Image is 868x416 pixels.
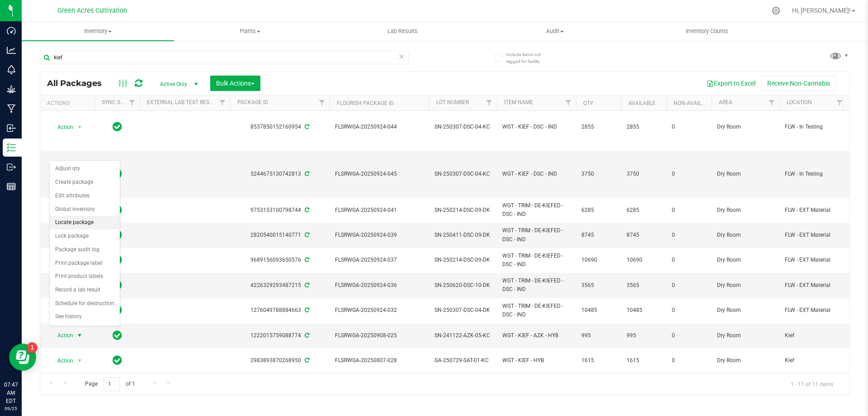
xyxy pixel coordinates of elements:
a: Filter [832,95,847,110]
span: Action [49,121,74,134]
div: 1222015759088774 [229,331,331,340]
span: Page of 1 [77,377,142,391]
span: Clear [398,51,405,62]
a: Filter [764,95,779,110]
span: WGT - TRIM - DE-KIEFED - DSC - IND [502,201,571,219]
span: 0 [672,356,706,365]
span: 6285 [581,206,616,215]
span: WGT - KIEF - DSC - IND [502,123,571,131]
div: 5244675130742813 [229,170,331,178]
inline-svg: Reports [7,182,16,191]
inline-svg: Outbound [7,163,16,172]
span: Green Acres Cultivation [57,7,127,14]
li: Adjust qty [50,162,120,176]
span: Action [49,354,74,367]
span: In Sync [113,120,122,133]
span: Sync from Compliance System [303,257,309,263]
span: 10485 [581,306,616,315]
span: SN-250307-DSC-04-KC [434,170,491,178]
span: Dry Room [717,331,774,340]
span: FLSRWGA-20250807-028 [335,356,424,365]
span: 0 [672,170,706,178]
span: FLSRWGA-20250924-032 [335,306,424,315]
inline-svg: Inbound [7,124,16,133]
span: Dry Room [717,231,774,239]
span: FLW - EXT Material [785,231,842,239]
span: 0 [672,256,706,264]
a: Filter [125,95,140,110]
span: 0 [672,331,706,340]
span: Sync from Compliance System [303,307,309,313]
span: Bulk Actions [216,80,255,87]
span: 0 [672,306,706,315]
inline-svg: Dashboard [7,26,16,35]
span: Dry Room [717,206,774,215]
inline-svg: Analytics [7,46,16,55]
span: WGT - KIEF - HYB [502,356,571,365]
span: FLW - EXT Material [785,206,842,215]
li: Print product labels [50,270,120,283]
span: FLW - EXT Material [785,306,842,315]
inline-svg: Grow [7,85,16,94]
span: 995 [581,331,616,340]
span: Sync from Compliance System [303,171,309,177]
span: Audit [479,27,631,35]
span: Plants [175,27,326,35]
button: Export to Excel [701,76,761,91]
span: 6285 [627,206,661,215]
span: 8745 [627,231,661,239]
inline-svg: Manufacturing [7,104,16,113]
span: In Sync [113,329,122,342]
div: Manage settings [770,6,782,15]
li: Record a lab result [50,283,120,297]
span: Include items not tagged for facility [506,51,552,65]
span: 0 [672,206,706,215]
span: FLSRWGA-20250924-039 [335,231,424,239]
span: FLW - In Testing [785,123,842,131]
span: WGT - TRIM - DE-KIEFED - DSC - IND [502,252,571,269]
span: 3565 [627,281,661,290]
inline-svg: Monitoring [7,65,16,74]
span: Sync from Compliance System [303,207,309,213]
span: FLSRWGA-20250924-037 [335,256,424,264]
span: Dry Room [717,281,774,290]
a: Non-Available [674,100,714,106]
span: select [74,329,85,342]
span: 10690 [581,256,616,264]
span: WGT - KIEF - AZK - HYB [502,331,571,340]
span: 10690 [627,256,661,264]
span: SN-250214-DSC-09-DK [434,256,491,264]
div: 9689156093650576 [229,256,331,264]
a: Filter [315,95,330,110]
span: FLW - In Testing [785,170,842,178]
div: 8537850152160954 [229,123,331,131]
span: WGT - TRIM - DE-KIEFED - DSC - IND [502,302,571,319]
a: Filter [215,95,230,110]
span: Dry Room [717,170,774,178]
span: 995 [627,331,661,340]
span: Sync from Compliance System [303,357,309,363]
span: WGT - TRIM - DE-KIEFED - DSC - IND [502,277,571,294]
span: 1 - 11 of 11 items [783,377,840,391]
span: FLW - EXT Material [785,281,842,290]
li: Lock package [50,230,120,243]
a: Inventory [22,22,174,41]
span: Dry Room [717,306,774,315]
a: External Lab Test Result [147,99,218,105]
a: Plants [174,22,326,41]
a: Area [719,99,732,105]
span: Dry Room [717,356,774,365]
a: Available [628,100,656,106]
span: In Sync [113,354,122,367]
span: 0 [672,281,706,290]
span: 3750 [581,170,616,178]
li: Global inventory [50,203,120,216]
span: Kief [785,356,842,365]
inline-svg: Inventory [7,143,16,152]
span: Inventory [22,27,174,35]
span: Lab Results [375,27,430,35]
div: 2983893870268950 [229,356,331,365]
a: Qty [583,100,593,106]
iframe: Resource center [9,344,36,371]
